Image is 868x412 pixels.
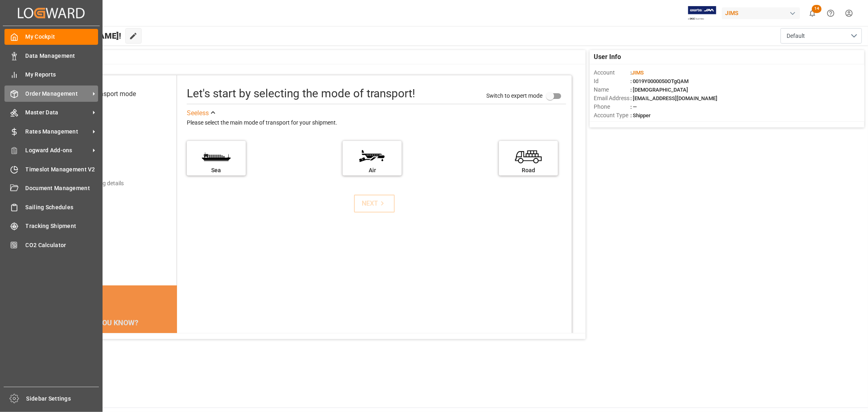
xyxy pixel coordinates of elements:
button: JIMS [722,5,803,21]
span: Tracking Shipment [26,222,98,230]
span: Account [594,68,630,77]
span: Hello [PERSON_NAME]! [34,28,121,44]
span: Name [594,85,630,94]
a: Data Management [4,48,98,64]
div: The energy needed to power one large container ship across the ocean in a single day is the same ... [55,331,167,380]
span: CO2 Calculator [26,241,98,250]
span: Data Management [26,52,98,60]
span: Rates Management [26,127,90,136]
span: Id [594,77,630,85]
span: My Cockpit [26,33,98,41]
span: Timeslot Management V2 [26,165,98,174]
div: Air [347,166,398,175]
span: Document Management [26,184,98,193]
img: Exertis%20JAM%20-%20Email%20Logo.jpg_1722504956.jpg [688,6,716,20]
span: Sailing Schedules [26,203,98,212]
a: My Cockpit [4,29,98,45]
div: DID YOU KNOW? [46,314,177,331]
span: Logward Add-ons [26,146,90,155]
div: See less [187,108,209,118]
span: My Reports [26,70,98,79]
span: Account Type [594,111,630,120]
span: Email Address [594,94,630,103]
a: Document Management [4,180,98,196]
button: next slide / item [166,331,177,390]
span: 14 [812,5,822,13]
a: Timeslot Management V2 [4,161,98,177]
button: NEXT [354,195,395,213]
span: Phone [594,103,630,111]
button: open menu [781,28,862,44]
button: Help Center [822,4,840,22]
span: Sidebar Settings [26,394,99,403]
a: My Reports [4,67,98,83]
button: show 14 new notifications [803,4,822,22]
span: Switch to expert mode [486,92,542,99]
span: User Info [594,52,621,62]
a: Sailing Schedules [4,199,98,215]
span: Order Management [26,90,90,98]
span: JIMS [632,70,644,76]
span: : — [630,104,637,110]
span: : Shipper [630,112,651,118]
div: Please select the main mode of transport for your shipment. [187,118,566,128]
span: : [EMAIL_ADDRESS][DOMAIN_NAME] [630,95,717,101]
div: Let's start by selecting the mode of transport! [187,85,415,102]
span: Master Data [26,108,90,117]
div: Road [503,166,554,175]
span: : [DEMOGRAPHIC_DATA] [630,87,688,93]
div: JIMS [722,7,800,19]
a: Tracking Shipment [4,218,98,234]
div: NEXT [362,199,387,208]
span: : [630,70,644,76]
div: Sea [191,166,242,175]
span: Default [787,32,805,40]
div: Select transport mode [73,89,136,99]
a: CO2 Calculator [4,237,98,253]
span: : 0019Y0000050OTgQAM [630,78,689,84]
